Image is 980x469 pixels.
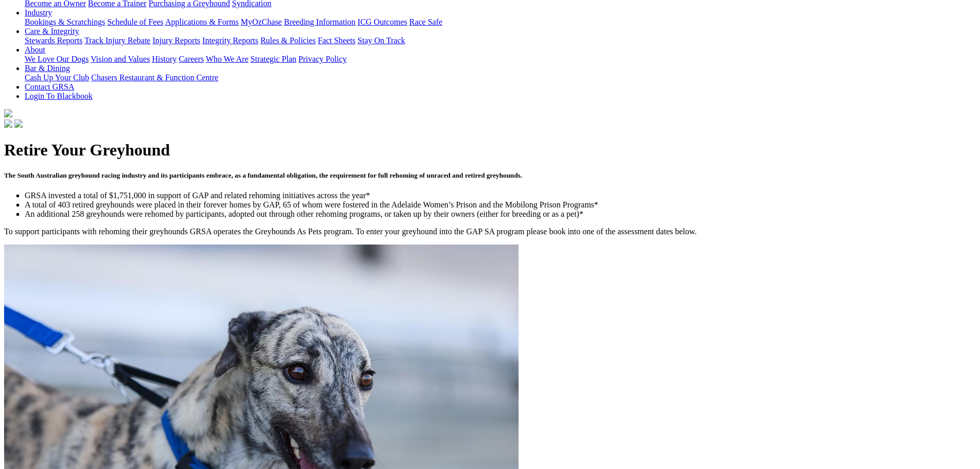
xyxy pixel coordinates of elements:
a: Track Injury Rebate [84,36,150,45]
a: Fact Sheets [318,36,355,45]
a: Race Safe [409,18,442,26]
a: Stewards Reports [25,36,82,45]
a: About [25,45,45,54]
a: Cash Up Your Club [25,73,89,82]
a: We Love Our Dogs [25,55,88,63]
a: Integrity Reports [202,36,258,45]
a: Bar & Dining [25,64,70,73]
h1: Retire Your Greyhound [4,141,976,160]
a: Rules & Policies [260,36,316,45]
a: Injury Reports [152,36,200,45]
img: facebook.svg [4,119,12,128]
a: Chasers Restaurant & Function Centre [91,73,218,82]
h5: The South Australian greyhound racing industry and its participants embrace, as a fundamental obl... [4,171,976,180]
a: History [152,55,176,63]
a: MyOzChase [241,18,282,26]
a: Who We Are [206,55,248,63]
a: Care & Integrity [25,27,79,36]
div: Care & Integrity [25,36,976,45]
a: Schedule of Fees [107,18,163,26]
a: Bookings & Scratchings [25,18,105,26]
div: About [25,55,976,64]
a: Vision and Values [91,55,150,63]
a: Careers [179,55,204,63]
a: Industry [25,8,52,17]
li: An additional 258 greyhounds were rehomed by participants, adopted out through other rehoming pro... [25,210,976,219]
li: A total of 403 retired greyhounds were placed in their forever homes by GAP, 65 of whom were fost... [25,200,976,210]
a: Breeding Information [284,18,355,26]
a: Privacy Policy [298,55,347,63]
div: Bar & Dining [25,73,976,82]
a: Strategic Plan [251,55,296,63]
div: Industry [25,18,976,27]
p: To support participants with rehoming their greyhounds GRSA operates the Greyhounds As Pets progr... [4,227,976,236]
a: Login To Blackbook [25,92,93,100]
a: ICG Outcomes [358,18,407,26]
a: Stay On Track [358,36,405,45]
a: Contact GRSA [25,82,74,91]
img: logo-grsa-white.png [4,109,12,117]
img: twitter.svg [14,119,23,128]
a: Applications & Forms [165,18,239,26]
li: GRSA invested a total of $1,751,000 in support of GAP and related rehoming initiatives across the... [25,191,976,200]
